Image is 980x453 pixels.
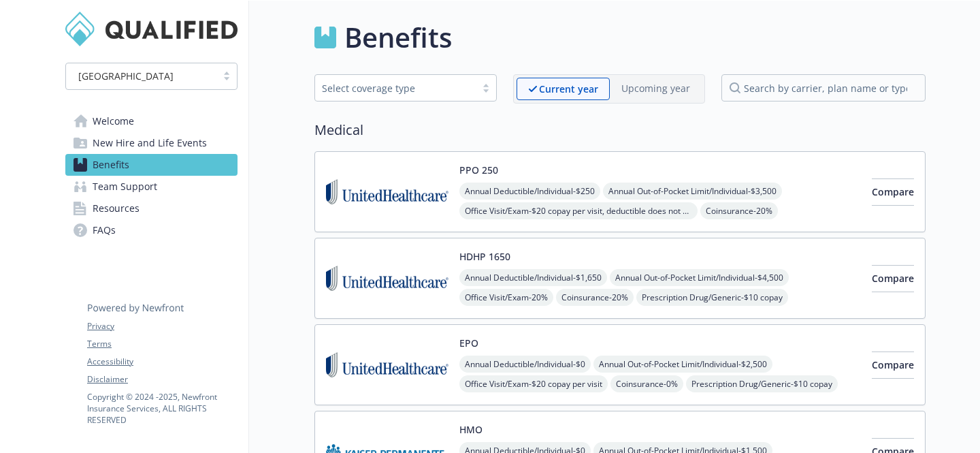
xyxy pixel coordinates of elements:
span: [GEOGRAPHIC_DATA] [73,69,210,83]
span: FAQs [93,219,116,241]
span: Compare [872,185,914,198]
span: Office Visit/Exam - 20% [459,289,553,306]
span: Annual Out-of-Pocket Limit/Individual - $4,500 [610,269,789,286]
h1: Benefits [344,17,452,58]
span: Welcome [93,110,134,132]
p: Current year [539,82,598,96]
span: Coinsurance - 20% [700,202,778,219]
span: Annual Deductible/Individual - $0 [459,356,591,373]
a: Privacy [87,320,237,332]
input: search by carrier, plan name or type [721,74,926,101]
img: United Healthcare Insurance Company carrier logo [326,249,448,307]
span: Coinsurance - 0% [610,375,683,392]
a: Team Support [65,176,238,198]
img: United Healthcare Insurance Company carrier logo [326,336,448,394]
p: Copyright © 2024 - 2025 , Newfront Insurance Services, ALL RIGHTS RESERVED [87,391,237,426]
span: Team Support [93,176,157,198]
span: Office Visit/Exam - $20 copay per visit, deductible does not apply [459,202,698,219]
a: Benefits [65,154,238,176]
a: Resources [65,198,238,219]
span: Benefits [93,154,129,176]
span: Annual Deductible/Individual - $1,650 [459,269,607,286]
span: Coinsurance - 20% [556,289,634,306]
span: New Hire and Life Events [93,132,207,154]
a: Welcome [65,110,238,132]
span: Prescription Drug/Generic - $10 copay [636,289,788,306]
span: Annual Deductible/Individual - $250 [459,183,600,200]
button: EPO [459,336,478,350]
span: Compare [872,272,914,285]
button: Compare [872,265,914,292]
a: Disclaimer [87,373,237,386]
div: Select coverage type [322,81,469,95]
p: Upcoming year [621,81,690,95]
span: Compare [872,358,914,371]
button: Compare [872,352,914,379]
a: FAQs [65,219,238,241]
a: Terms [87,338,237,350]
button: HMO [459,422,483,437]
span: [GEOGRAPHIC_DATA] [78,69,174,83]
span: Upcoming year [610,78,702,100]
span: Annual Out-of-Pocket Limit/Individual - $2,500 [593,356,772,373]
span: Annual Out-of-Pocket Limit/Individual - $3,500 [603,183,782,200]
a: Accessibility [87,356,237,368]
h2: Medical [314,120,926,140]
button: PPO 250 [459,163,498,177]
button: Compare [872,178,914,206]
span: Prescription Drug/Generic - $10 copay [686,375,838,392]
span: Office Visit/Exam - $20 copay per visit [459,375,608,392]
a: New Hire and Life Events [65,132,238,154]
span: Resources [93,198,140,219]
button: HDHP 1650 [459,249,510,264]
img: United Healthcare Insurance Company carrier logo [326,163,448,221]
